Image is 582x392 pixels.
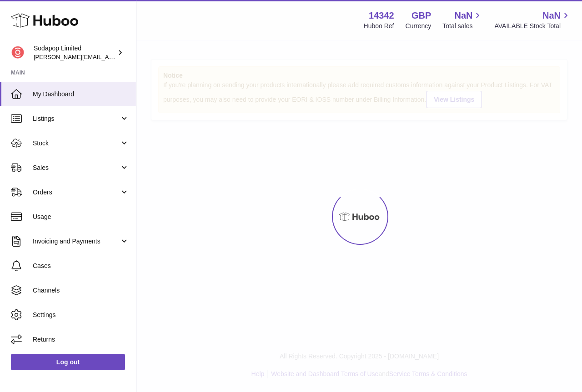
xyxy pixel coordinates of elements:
span: Listings [33,114,120,123]
span: Returns [33,335,129,344]
a: Log out [11,354,125,370]
span: Orders [33,188,120,197]
span: Usage [33,213,129,221]
span: Channels [33,286,129,295]
a: NaN Total sales [442,10,483,30]
span: Invoicing and Payments [33,237,120,246]
div: Huboo Ref [364,22,394,30]
span: Stock [33,139,120,148]
div: Currency [406,22,431,30]
strong: 14342 [369,10,394,22]
span: Sales [33,164,120,172]
div: Sodapop Limited [34,44,115,61]
span: Total sales [442,22,483,30]
span: NaN [454,10,472,22]
span: Settings [33,311,129,319]
span: [PERSON_NAME][EMAIL_ADDRESS][DOMAIN_NAME] [34,53,182,60]
span: NaN [542,10,561,22]
span: My Dashboard [33,90,129,99]
img: david@sodapop-audio.co.uk [11,46,25,60]
span: AVAILABLE Stock Total [494,22,571,30]
strong: GBP [411,10,431,22]
a: NaN AVAILABLE Stock Total [494,10,571,30]
span: Cases [33,262,129,270]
